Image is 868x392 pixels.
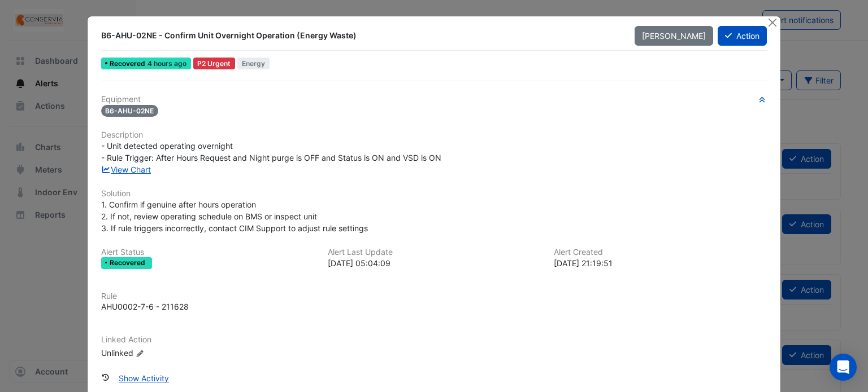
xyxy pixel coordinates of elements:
[718,26,767,46] button: Action
[554,248,767,257] h6: Alert Created
[136,349,144,358] fa-icon: Edit Linked Action
[101,105,159,117] span: B6-AHU-02NE
[101,141,441,162] span: - Unit detected operating overnight - Rule Trigger: After Hours Request and Night purge is OFF an...
[101,301,189,312] div: AHU0002-7-6 - 211628
[101,165,151,174] a: View Chart
[110,60,147,67] span: Recovered
[147,59,186,68] span: Mon 15-Sep-2025 05:04 AEST
[111,368,176,388] button: Show Activity
[101,95,767,104] h6: Equipment
[101,30,622,41] div: B6-AHU-02NE - Confirm Unit Overnight Operation (Energy Waste)
[193,58,236,69] div: P2 Urgent
[328,257,541,269] div: [DATE] 05:04:09
[830,354,857,381] div: Open Intercom Messenger
[101,248,314,257] h6: Alert Status
[101,292,767,301] h6: Rule
[237,58,270,69] span: Energy
[642,31,706,41] span: [PERSON_NAME]
[766,16,778,28] button: Close
[635,26,713,46] button: [PERSON_NAME]
[554,257,767,269] div: [DATE] 21:19:51
[101,347,237,359] div: Unlinked
[110,259,147,266] span: Recovered
[101,130,767,140] h6: Description
[101,200,368,233] span: 1. Confirm if genuine after hours operation 2. If not, review operating schedule on BMS or inspec...
[101,335,767,345] h6: Linked Action
[328,248,541,257] h6: Alert Last Update
[101,189,767,199] h6: Solution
